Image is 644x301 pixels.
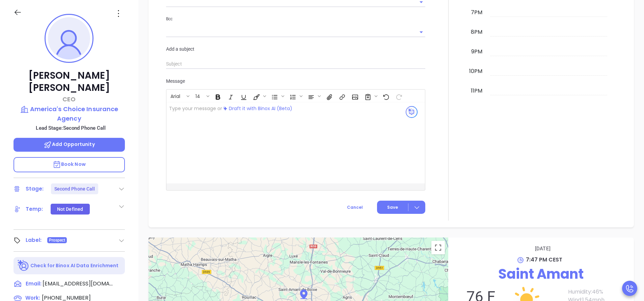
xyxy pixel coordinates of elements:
span: Italic [224,90,237,102]
span: Fill color or set the text color [250,90,268,102]
p: [PERSON_NAME] [PERSON_NAME] [14,70,125,94]
span: Prospect [49,236,65,244]
span: Undo [380,90,392,102]
span: Insert link [336,90,348,102]
span: Insert Image [349,90,361,102]
button: Save [377,201,425,214]
button: Toggle fullscreen view [431,241,445,254]
div: Label: [26,235,42,245]
span: Email: [26,280,42,289]
p: Add a subject [166,45,425,53]
p: Check for Binox AI Data Enrichment [30,262,118,269]
p: CEO [14,95,125,104]
button: Arial [167,90,185,102]
span: Underline [237,90,249,102]
button: Open [417,27,426,37]
span: Redo [393,90,405,102]
p: Lead Stage: Second Phone Call [17,124,125,132]
span: Font family [167,90,191,102]
span: [EMAIL_ADDRESS][DOMAIN_NAME] [43,280,113,288]
span: 14 [192,93,204,98]
div: Not Defined [57,204,83,215]
span: Arial [167,93,184,98]
img: profile-user [48,17,90,59]
img: Ai-Enrich-DaqCidB-.svg [18,260,29,272]
span: Add Opportunity [44,141,95,148]
span: Book Now [53,161,86,168]
span: Cancel [347,204,363,210]
div: 11pm [469,87,484,95]
p: Saint Amant [455,264,627,284]
div: Stage: [26,184,44,194]
span: Insert Unordered List [268,90,286,102]
button: 14 [192,90,205,102]
div: 10pm [468,67,484,75]
div: 9pm [470,48,484,56]
div: 7pm [469,8,484,17]
span: Surveys [361,90,379,102]
span: Bold [212,90,224,102]
p: Message [166,77,425,85]
span: Insert Files [323,90,335,102]
img: svg%3e [223,106,227,110]
span: Font size [192,90,211,102]
p: Bcc [166,15,425,23]
span: Insert Ordered List [287,90,304,102]
span: Draft it with Binox AI (Beta) [229,105,292,112]
button: Cancel [334,201,375,214]
p: [DATE] [458,244,627,253]
span: 7:47 PM CEST [526,256,562,264]
img: svg%3e [406,106,418,118]
div: Temp: [26,204,43,214]
span: Align [305,90,322,102]
span: Save [387,204,398,210]
a: America's Choice Insurance Agency [14,104,125,123]
div: Second Phone Call [54,183,95,194]
p: Humidity: 46 % [568,288,627,296]
input: Subject [166,59,425,69]
div: 8pm [469,28,484,36]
